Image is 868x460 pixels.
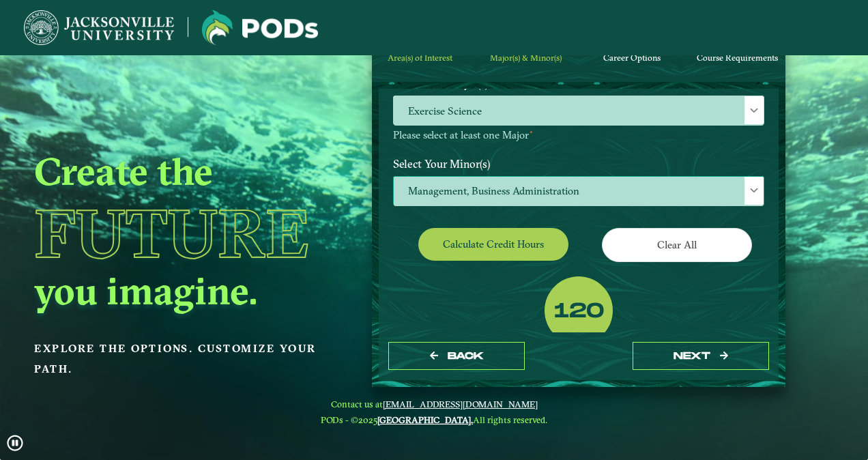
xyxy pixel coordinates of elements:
h1: Future [34,200,339,267]
label: 120 [554,299,605,325]
button: Calculate credit hours [418,228,568,260]
img: Jacksonville University logo [24,10,174,45]
span: Back [448,350,484,362]
a: [EMAIL_ADDRESS][DOMAIN_NAME] [383,399,538,409]
span: Major(s) & Minor(s) [490,53,562,63]
a: [GEOGRAPHIC_DATA]. [377,414,473,425]
span: Management, Business Administration [394,177,764,206]
sup: ⋆ [529,127,534,136]
span: Career Options [603,53,661,63]
img: Jacksonville University logo [202,10,318,45]
label: Select Your Minor(s) [383,151,775,176]
h2: Create the [34,147,339,195]
span: Course Requirements [697,53,778,63]
span: PODs - ©2025 All rights reserved. [321,414,547,425]
span: Area(s) of Interest [388,53,452,63]
button: next [633,342,769,370]
span: Contact us at [321,399,547,409]
p: Explore the options. Customize your path. [34,339,339,379]
button: Clear All [602,228,752,261]
button: Back [388,342,525,370]
p: Please select at least one Major [393,129,764,142]
span: Exercise Science [394,96,764,126]
h2: you imagine. [34,267,339,315]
